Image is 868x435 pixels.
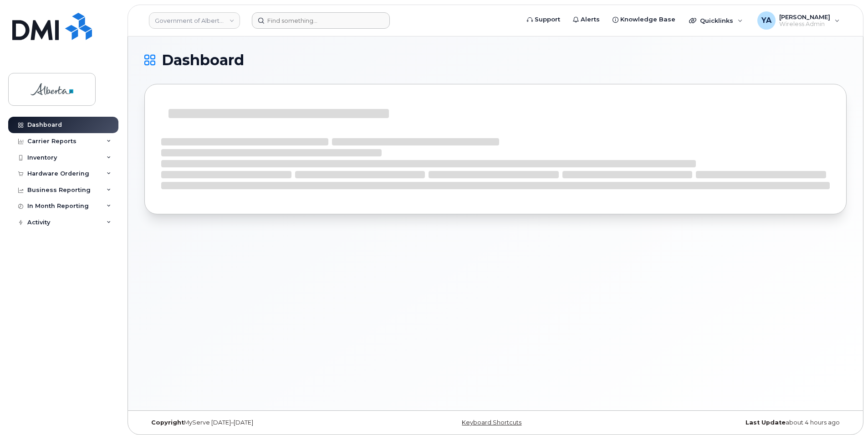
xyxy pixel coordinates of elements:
div: MyServe [DATE]–[DATE] [144,419,378,426]
div: about 4 hours ago [613,419,847,426]
strong: Copyright [151,419,184,426]
span: Dashboard [162,53,244,67]
strong: Last Update [745,419,786,426]
a: Keyboard Shortcuts [462,419,521,426]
